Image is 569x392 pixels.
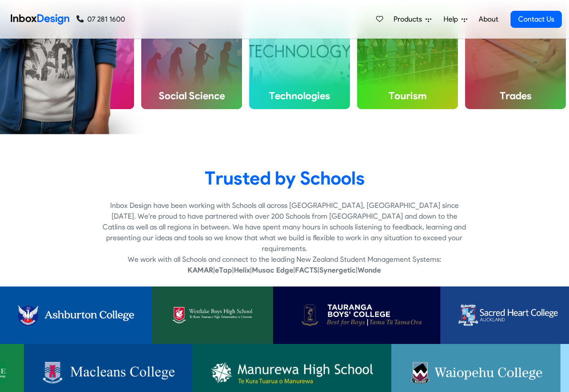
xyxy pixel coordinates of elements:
[409,362,542,383] img: Waiopehu College
[458,304,558,326] img: Sacred Heart College (Auckland)
[7,167,562,189] heading: Trusted by Schools
[252,266,293,274] strong: Musac Edge
[291,304,423,326] img: Tauranga Boys’ College
[170,304,255,326] img: Westlake Boys High School
[444,14,461,25] span: Help
[319,266,356,274] strong: Synergetic
[102,265,467,276] p: | | | | | |
[465,83,566,109] h4: Trades
[102,200,467,254] p: Inbox Design have been working with Schools all across [GEOGRAPHIC_DATA], [GEOGRAPHIC_DATA] since...
[394,14,426,25] span: Products
[390,10,435,28] a: Products
[211,362,373,383] img: Manurewa High School
[215,266,232,274] strong: eTap
[188,266,213,274] strong: KAMAR
[234,266,250,274] strong: Helix
[18,304,134,326] img: Ashburton College
[511,11,562,28] a: Contact Us
[357,83,458,109] h4: Tourism
[440,10,471,28] a: Help
[249,83,350,109] h4: Technologies
[102,254,467,265] p: We work with all Schools and connect to the leading New Zealand Student Management Systems:
[476,10,501,28] a: About
[76,14,125,25] a: 07 281 1600
[358,266,381,274] strong: Wonde
[141,83,242,109] h4: Social Science
[295,266,318,274] strong: FACTS
[42,362,175,383] img: Macleans College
